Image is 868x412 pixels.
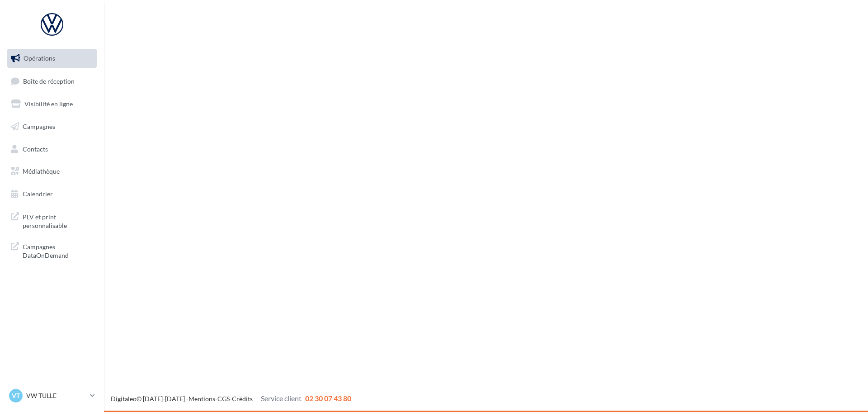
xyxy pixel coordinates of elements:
[5,237,99,264] a: Campagnes DataOnDemand
[7,387,97,404] a: VT VW TULLE
[5,162,99,181] a: Médiathèque
[111,395,137,403] a: Digitaleo
[24,100,73,108] span: Visibilité en ligne
[5,185,99,204] a: Calendrier
[23,241,93,260] span: Campagnes DataOnDemand
[5,71,99,91] a: Boîte de réception
[12,391,20,400] span: VT
[23,123,55,130] span: Campagnes
[5,95,99,114] a: Visibilité en ligne
[5,117,99,136] a: Campagnes
[217,395,230,403] a: CGS
[232,395,253,403] a: Crédits
[5,207,99,234] a: PLV et print personnalisable
[5,49,99,68] a: Opérations
[23,145,48,152] span: Contacts
[26,391,86,400] p: VW TULLE
[23,167,60,175] span: Médiathèque
[23,77,75,85] span: Boîte de réception
[189,395,215,403] a: Mentions
[261,394,302,403] span: Service client
[23,190,53,198] span: Calendrier
[111,395,351,403] span: © [DATE]-[DATE] - - -
[5,140,99,159] a: Contacts
[305,394,351,403] span: 02 30 07 43 80
[23,211,93,230] span: PLV et print personnalisable
[24,54,55,62] span: Opérations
